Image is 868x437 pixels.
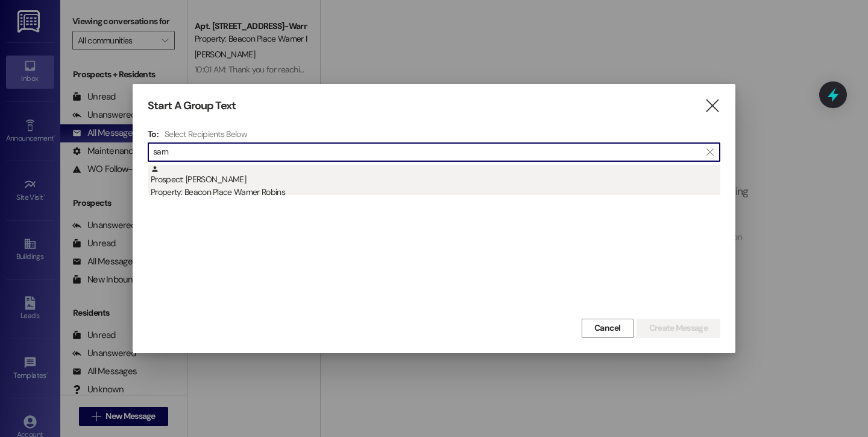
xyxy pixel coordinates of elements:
[706,147,713,157] i: 
[637,319,720,338] button: Create Message
[148,99,236,113] h3: Start A Group Text
[700,143,720,161] button: Clear text
[582,319,634,338] button: Cancel
[148,129,159,139] h3: To:
[704,100,720,112] i: 
[151,165,720,199] div: Prospect: [PERSON_NAME]
[649,322,708,334] span: Create Message
[153,144,700,161] input: Search for any contact or apartment
[151,186,720,199] div: Property: Beacon Place Warner Robins
[165,129,247,139] h4: Select Recipients Below
[148,165,720,195] div: Prospect: [PERSON_NAME]Property: Beacon Place Warner Robins
[594,322,621,334] span: Cancel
